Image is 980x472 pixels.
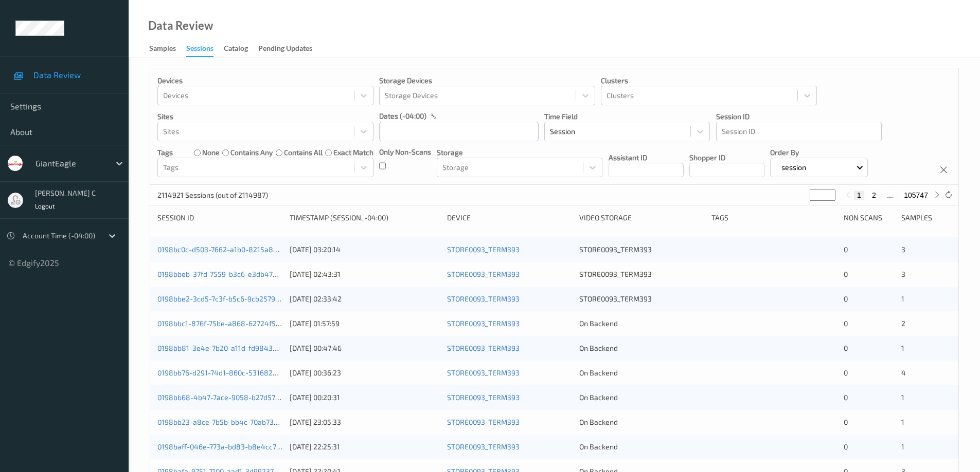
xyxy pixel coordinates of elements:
[157,418,295,426] a: 0198bb23-a8ce-7b5b-bb4c-70ab73150df1
[844,319,848,328] span: 0
[157,368,297,377] a: 0198bb76-d291-74d1-860c-531682ba6410
[579,442,704,452] div: On Backend
[844,245,848,254] span: 0
[202,147,220,158] label: none
[579,417,704,427] div: On Backend
[258,43,312,56] div: Pending Updates
[884,191,896,200] button: ...
[711,213,836,223] div: Tags
[157,75,373,86] p: Devices
[290,343,440,353] div: [DATE] 00:47:46
[854,191,864,200] button: 1
[157,147,173,158] p: Tags
[601,75,817,86] p: Clusters
[901,442,904,451] span: 1
[901,245,905,254] span: 3
[447,245,520,254] a: STORE0093_TERM393
[186,42,224,57] a: Sessions
[290,417,440,427] div: [DATE] 23:05:33
[437,147,602,158] p: Storage
[901,393,904,402] span: 1
[447,418,520,426] a: STORE0093_TERM393
[290,368,440,378] div: [DATE] 00:36:23
[579,368,704,378] div: On Backend
[149,42,186,56] a: Samples
[157,111,373,122] p: Sites
[844,270,848,278] span: 0
[901,294,904,303] span: 1
[230,147,273,158] label: contains any
[844,344,848,352] span: 0
[224,42,258,56] a: Catalog
[157,213,282,223] div: Session ID
[149,43,176,56] div: Samples
[290,213,440,223] div: Timestamp (Session, -04:00)
[579,213,704,223] div: Video Storage
[157,393,299,402] a: 0198bb68-4b47-7ace-9058-b27d579cc85e
[901,191,931,200] button: 105747
[447,368,520,377] a: STORE0093_TERM393
[544,111,710,122] p: Time Field
[844,213,894,223] div: Non Scans
[844,368,848,377] span: 0
[290,269,440,279] div: [DATE] 02:43:31
[844,393,848,402] span: 0
[901,368,906,377] span: 4
[447,294,520,303] a: STORE0093_TERM393
[901,213,951,223] div: Samples
[844,442,848,451] span: 0
[157,190,268,200] p: 2114921 Sessions (out of 2114987)
[157,319,295,328] a: 0198bbc1-876f-75be-a868-62724f5dc7ce
[157,442,296,451] a: 0198baff-046e-773a-bd83-b8e4cc7eeac6
[157,294,294,303] a: 0198bbe2-3cd5-7c3f-b5c6-9cb25792b2f5
[290,294,440,304] div: [DATE] 02:33:42
[778,162,810,173] p: session
[379,147,431,157] p: Only Non-Scans
[770,147,868,158] p: Order By
[447,442,520,451] a: STORE0093_TERM393
[869,191,879,200] button: 2
[258,42,323,56] a: Pending Updates
[186,43,213,57] div: Sessions
[579,294,704,304] div: STORE0093_TERM393
[579,244,704,255] div: STORE0093_TERM393
[901,418,904,426] span: 1
[447,270,520,278] a: STORE0093_TERM393
[284,147,323,158] label: contains all
[579,269,704,279] div: STORE0093_TERM393
[901,344,904,352] span: 1
[157,245,295,254] a: 0198bc0c-d503-7662-a1b0-8215a8ec97fb
[447,213,572,223] div: Device
[333,147,373,158] label: exact match
[379,111,426,121] p: dates (-04:00)
[901,270,905,278] span: 3
[157,270,296,278] a: 0198bbeb-37fd-7559-b3c6-e3db474faea9
[844,294,848,303] span: 0
[290,392,440,403] div: [DATE] 00:20:31
[579,392,704,403] div: On Backend
[447,319,520,328] a: STORE0093_TERM393
[844,418,848,426] span: 0
[447,393,520,402] a: STORE0093_TERM393
[447,344,520,352] a: STORE0093_TERM393
[579,318,704,329] div: On Backend
[689,153,764,163] p: Shopper ID
[716,111,882,122] p: Session ID
[290,442,440,452] div: [DATE] 22:25:31
[290,318,440,329] div: [DATE] 01:57:59
[379,75,595,86] p: Storage Devices
[579,343,704,353] div: On Backend
[901,319,905,328] span: 2
[224,43,248,56] div: Catalog
[290,244,440,255] div: [DATE] 03:20:14
[148,21,213,31] div: Data Review
[609,153,684,163] p: Assistant ID
[157,344,296,352] a: 0198bb81-3e4e-7b20-a11d-fd984341614e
